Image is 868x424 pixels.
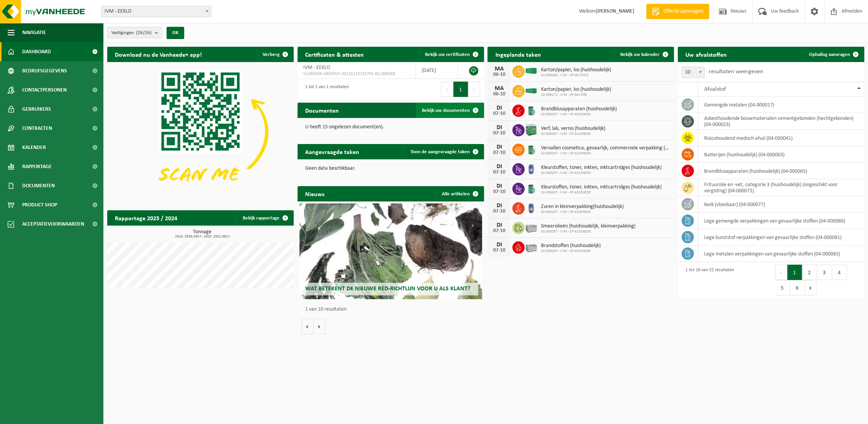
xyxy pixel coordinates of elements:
[491,144,507,150] div: DI
[708,69,763,75] label: resultaten weergeven
[541,126,605,132] span: Verf, lak, vernis (huishoudelijk)
[491,66,507,72] div: MA
[491,242,507,248] div: DI
[698,179,864,196] td: frituurolie en -vet, categorie 3 (huishoudelijk) (ongeschikt voor vergisting) (04-000072)
[22,23,46,42] span: Navigatie
[698,130,864,146] td: risicohoudend medisch afval (04-000041)
[491,183,507,189] div: DI
[525,221,538,234] img: PB-LB-0680-HPE-GY-11
[416,62,458,79] td: [DATE]
[491,111,507,116] div: 07-10
[301,319,314,334] button: Vorige
[787,265,802,280] button: 1
[298,144,367,159] h2: Aangevraagde taken
[541,171,661,175] span: 02-009267 - IVM - CP ASSENEDE
[305,124,476,130] p: U heeft 15 ongelezen document(en).
[167,27,184,39] button: OK
[596,8,634,14] strong: [PERSON_NAME]
[541,67,611,73] span: Karton/papier, los (huishoudelijk)
[491,248,507,253] div: 07-10
[305,166,476,171] p: Geen data beschikbaar.
[541,106,616,112] span: Brandblusapparaten (huishoudelijk)
[298,186,332,201] h2: Nieuws
[541,93,611,97] span: 02-009272 - IVM - CP GAVERE
[698,213,864,229] td: lege gemengde verpakkingen van gevaarlijke stoffen (04-000080)
[491,228,507,234] div: 07-10
[775,265,787,280] button: Previous
[678,47,734,62] h2: Uw afvalstoffen
[404,144,483,159] a: Toon de aangevraagde taken
[802,265,817,280] button: 2
[111,235,294,239] span: 2024: 3559,594 t - 2025: 2552,982 t
[682,67,705,78] span: 10
[698,229,864,246] td: lege kunststof verpakkingen van gevaarlijke stoffen (04-000081)
[305,307,480,312] p: 1 van 10 resultaten
[541,210,623,214] span: 02-009267 - IVM - CP ASSENEDE
[303,65,330,70] span: IVM - EEKLO
[305,286,470,292] span: Wat betekent de nieuwe RED-richtlijn voor u als klant?
[491,124,507,131] div: DI
[541,243,600,249] span: Brandstoffen (huishoudelijk)
[525,87,538,94] img: HK-XC-30-GN-00
[541,112,616,117] span: 02-009267 - IVM - CP ASSENEDE
[682,264,734,296] div: 1 tot 10 van 52 resultaten
[237,210,293,226] a: Bekijk rapportage
[101,6,211,17] span: IVM - EEKLO
[410,149,470,154] span: Toon de aangevraagde taken
[22,157,52,176] span: Rapportage
[541,184,661,190] span: Kleurstoffen, toner, inkten, inktcartridges (huishoudelijk)
[22,80,67,100] span: Contactpersonen
[805,280,817,295] button: Next
[111,27,152,39] span: Vestigingen
[22,138,46,157] span: Kalender
[22,61,67,80] span: Bedrijfsgegevens
[541,229,635,234] span: 02-009267 - IVM - CP ASSENEDE
[525,201,538,214] img: PB-OT-0120-HPE-00-02
[301,81,349,98] div: 1 tot 1 van 1 resultaten
[453,82,468,97] button: 1
[832,265,847,280] button: 4
[698,97,864,113] td: gemengde metalen (04-000017)
[314,319,325,334] button: Volgende
[436,186,483,201] a: Alle artikelen
[698,113,864,130] td: asbesthoudende bouwmaterialen cementgebonden (hechtgebonden) (04-000023)
[698,196,864,213] td: kwik (vloeibaar) (04-000077)
[541,223,635,229] span: Smeerolieën (huishoudelijk, kleinverpakking)
[541,204,623,210] span: Zuren in kleinverpakking(huishoudelijk)
[541,165,661,171] span: Kleurstoffen, toner, inkten, inktcartridges (huishoudelijk)
[111,229,294,239] h3: Tonnage
[662,8,705,15] span: Offerte aanvragen
[299,203,482,299] a: Wat betekent de nieuwe RED-richtlijn voor u als klant?
[107,47,209,62] h2: Download nu de Vanheede+ app!
[257,47,293,62] button: Verberg
[419,47,483,62] a: Bekijk uw certificaten
[491,170,507,175] div: 07-10
[491,131,507,136] div: 07-10
[614,47,673,62] a: Bekijk uw kalender
[263,52,280,57] span: Verberg
[620,52,660,57] span: Bekijk uw kalender
[22,100,51,119] span: Gebruikers
[491,209,507,214] div: 07-10
[525,162,538,175] img: PB-OT-0120-HPE-00-02
[698,163,864,179] td: brandblusapparaten (huishoudelijk) (04-000065)
[22,119,52,138] span: Contracten
[303,71,410,77] span: VLAREMA-ARCHIVE-20131213132701-01-004583
[491,222,507,228] div: DI
[22,42,51,61] span: Dashboard
[425,52,470,57] span: Bekijk uw certificaten
[441,82,453,97] button: Previous
[491,150,507,156] div: 07-10
[491,203,507,209] div: DI
[682,67,704,78] span: 10
[491,189,507,195] div: 07-10
[107,210,185,225] h2: Rapportage 2025 / 2024
[298,47,371,62] h2: Certificaten & attesten
[487,47,548,62] h2: Ingeplande taken
[525,103,538,116] img: PB-OT-0200-MET-00-02
[698,146,864,163] td: batterijen (huishoudelijk) (04-000063)
[107,27,162,38] button: Vestigingen(26/26)
[491,164,507,170] div: DI
[775,280,790,295] button: 5
[541,249,600,254] span: 02-009267 - IVM - CP ASSENEDE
